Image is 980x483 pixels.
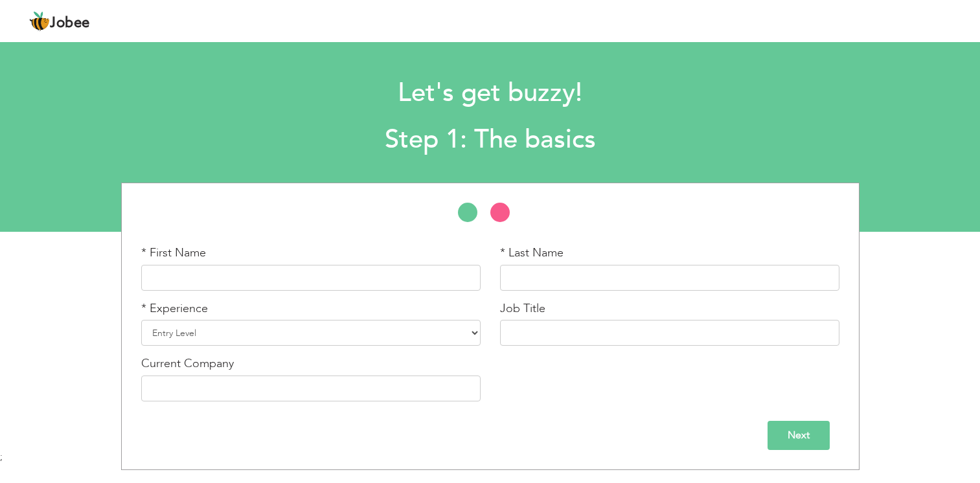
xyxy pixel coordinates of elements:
label: Job Title [500,300,545,317]
span: Jobee [50,16,90,30]
label: * First Name [141,245,206,262]
h1: Let's get buzzy! [132,76,848,110]
label: * Last Name [500,245,564,262]
input: Next [768,421,830,450]
label: Current Company [141,355,234,372]
label: * Experience [141,300,208,317]
img: jobee.io [29,11,50,32]
h2: Step 1: The basics [132,123,848,157]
